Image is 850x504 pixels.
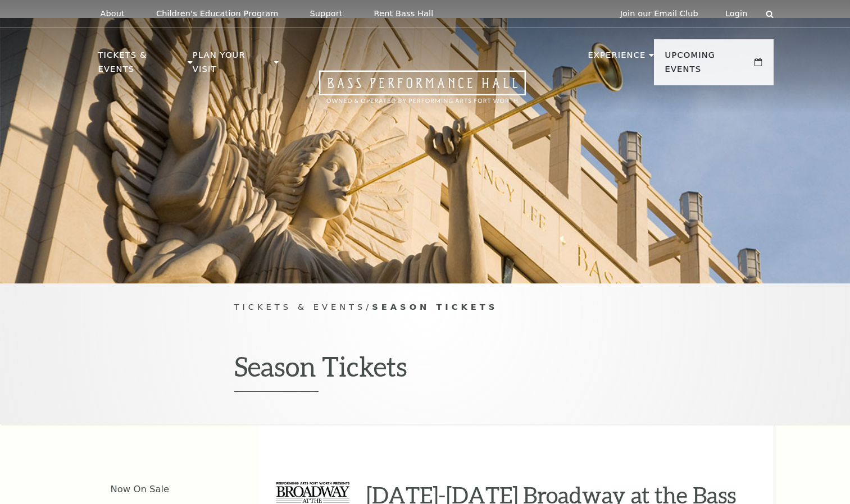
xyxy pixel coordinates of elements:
[234,302,366,311] span: Tickets & Events
[101,9,125,19] p: About
[111,484,170,494] a: Now On Sale
[234,350,616,392] h1: Season Tickets
[372,302,498,311] span: Season Tickets
[665,48,752,83] p: Upcoming Events
[310,9,343,19] p: Support
[234,300,616,314] p: /
[156,9,279,19] p: Children's Education Program
[374,9,434,19] p: Rent Bass Hall
[98,48,185,83] p: Tickets & Events
[193,48,271,83] p: Plan Your Visit
[588,48,646,68] p: Experience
